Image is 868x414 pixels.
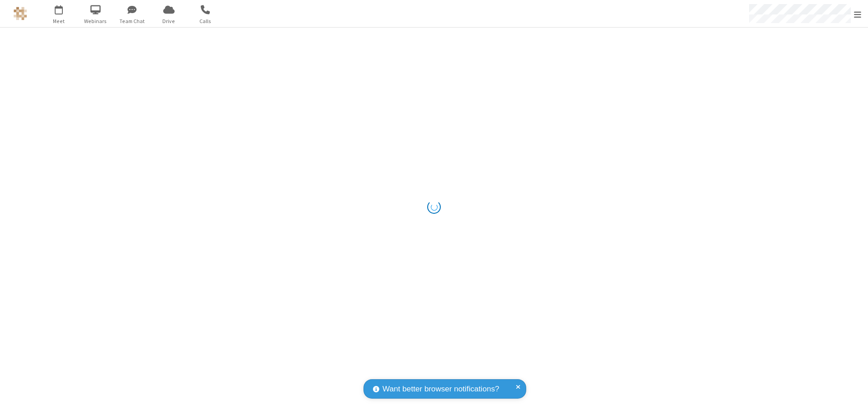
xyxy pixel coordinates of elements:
[115,17,149,25] span: Team Chat
[382,383,499,395] span: Want better browser notifications?
[14,7,27,20] img: QA Selenium DO NOT DELETE OR CHANGE
[79,17,113,25] span: Webinars
[189,17,222,25] span: Calls
[152,17,186,25] span: Drive
[42,17,76,25] span: Meet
